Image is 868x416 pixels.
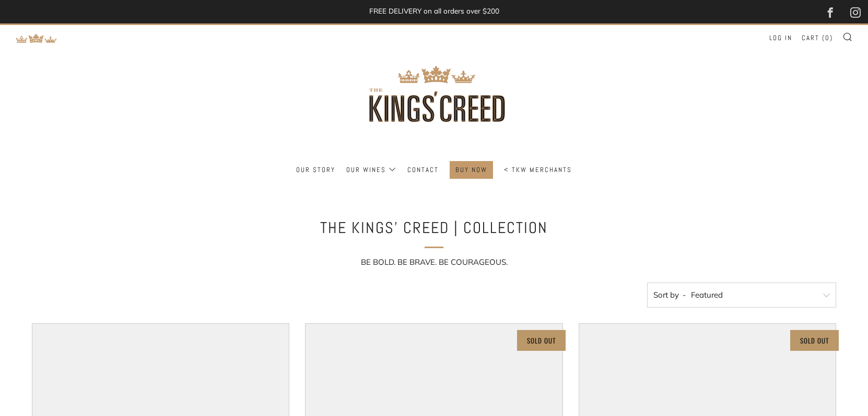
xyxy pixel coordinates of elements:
a: < TKW Merchants [504,162,572,178]
img: Return to TKW Merchants [16,33,57,43]
a: Our Wines [346,162,396,178]
a: Contact [407,162,439,178]
a: Our Story [296,162,335,178]
a: Return to TKW Merchants [16,32,57,42]
div: BE BOLD. BE BRAVE. BE COURAGEOUS. [277,254,591,270]
a: BUY NOW [455,162,487,178]
p: Sold Out [800,334,829,347]
h1: The Kings' Creed | Collection [277,214,591,242]
p: Sold Out [527,334,556,347]
a: Log in [769,30,792,46]
span: 0 [825,33,830,42]
a: Cart (0) [802,30,833,46]
img: three kings wine merchants [340,25,528,161]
